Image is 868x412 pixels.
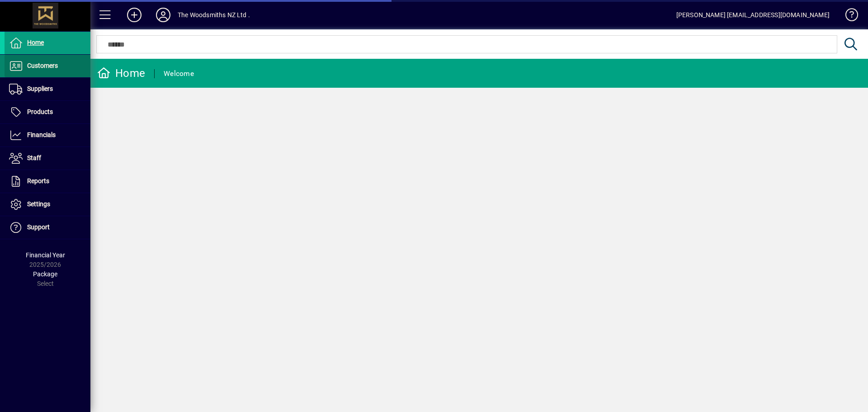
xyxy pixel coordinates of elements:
span: Home [27,39,44,46]
span: Package [33,270,57,278]
a: Products [5,101,90,123]
span: Support [27,223,50,231]
span: Staff [27,154,41,161]
div: Welcome [164,66,194,81]
span: Financials [27,131,56,138]
span: Suppliers [27,85,53,92]
span: Financial Year [26,251,65,259]
span: Reports [27,177,49,185]
span: Products [27,108,53,115]
div: [PERSON_NAME] [EMAIL_ADDRESS][DOMAIN_NAME] [676,8,830,22]
button: Profile [149,7,178,23]
a: Support [5,216,90,239]
a: Financials [5,124,90,147]
a: Settings [5,193,90,216]
a: Customers [5,55,90,77]
div: The Woodsmiths NZ Ltd . [178,8,250,22]
a: Knowledge Base [839,2,857,31]
a: Reports [5,170,90,193]
a: Suppliers [5,78,90,100]
a: Staff [5,147,90,170]
span: Settings [27,200,50,208]
span: Customers [27,62,58,69]
button: Add [120,7,149,23]
div: Home [97,66,145,81]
